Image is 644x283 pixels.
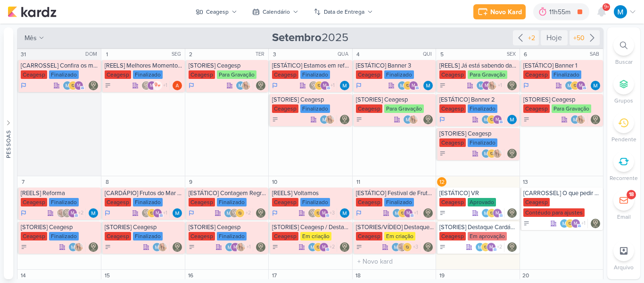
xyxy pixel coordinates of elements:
[74,242,83,252] img: Yasmin Yumi
[356,209,362,217] div: Em Andamento
[77,209,83,217] span: +2
[439,116,445,123] div: Em Andamento
[173,242,182,252] div: Responsável: Leviê Agência de Marketing Digital
[403,81,413,90] img: IDBOX - Agência de Design
[507,81,517,90] img: Leviê Agência de Marketing Digital
[565,219,575,228] img: IDBOX - Agência de Design
[576,81,586,90] div: mlegnaioli@gmail.com
[495,211,499,216] p: m
[591,81,600,90] img: MARIANA MIRANDA
[482,81,491,90] div: mlegnaioli@gmail.com
[21,62,99,69] div: [CARROSSEL] Confira os momentos especiais do nosso Festival de Sopas
[391,242,421,252] div: Colaboradores: MARIANA MIRANDA, Sarah Violante, IDBOX - Agência de Design, mlegnaioli@gmail.com, ...
[71,211,74,216] p: m
[105,82,111,89] div: To Do
[439,70,466,79] div: Ceagesp
[560,219,588,228] div: Colaboradores: MARIANA MIRANDA, IDBOX - Agência de Design, mlegnaioli@gmail.com, Thais de carvalho
[356,223,434,231] div: [STORIES/VÍDEO] Destaque Reserva
[591,219,600,228] img: Leviê Agência de Marketing Digital
[356,116,363,123] div: A Fazer
[141,208,151,218] img: Leviê Agência de Marketing Digital
[340,115,349,124] img: Leviê Agência de Marketing Digital
[314,81,324,90] img: IDBOX - Agência de Design
[62,208,72,218] img: Leviê Agência de Marketing Digital
[409,81,418,90] div: mlegnaioli@gmail.com
[150,84,154,88] p: m
[102,177,112,187] div: 8
[468,104,497,113] div: Finalizado
[615,58,633,66] p: Buscar
[439,210,446,216] div: A Fazer
[308,242,317,252] img: MARIANA MIRANDA
[231,242,240,252] div: mlegnaioli@gmail.com
[391,242,401,252] img: MARIANA MIRANDA
[521,50,530,59] div: 6
[570,81,580,90] img: IDBOX - Agência de Design
[147,208,157,218] img: IDBOX - Agência de Design
[89,242,98,252] div: Responsável: Leviê Agência de Marketing Digital
[147,81,157,90] div: mlegnaioli@gmail.com
[256,208,265,218] img: Leviê Agência de Marketing Digital
[329,209,335,217] span: +3
[439,198,466,206] div: Ceagesp
[57,208,66,218] img: Sarah Violante
[403,242,412,252] img: IDBOX - Agência de Design
[591,115,600,124] div: Responsável: Leviê Agência de Marketing Digital
[4,129,13,158] div: Pessoas
[319,208,329,218] div: mlegnaioli@gmail.com
[490,7,522,17] div: Novo Kard
[356,189,434,197] div: [ESTÁTICO] Festival de Frutos do Mar está de volta!
[245,209,251,217] span: +2
[186,50,196,59] div: 2
[133,198,163,206] div: Finalizado
[173,208,182,218] div: Responsável: MARIANA MIRANDA
[49,70,79,79] div: Finalizado
[398,208,407,218] img: IDBOX - Agência de Design
[423,81,433,90] div: Responsável: MARIANA MIRANDA
[89,208,98,218] img: MARIANA MIRANDA
[507,115,517,124] div: Responsável: MARIANA MIRANDA
[439,223,517,231] div: [STORIES] Destaque Cardápio
[468,138,497,147] div: Finalizado
[481,149,491,158] img: MARIANA MIRANDA
[300,104,330,113] div: Finalizado
[309,81,318,90] img: Leviê Agência de Marketing Digital
[571,33,586,43] div: +50
[256,81,265,90] div: Responsável: Leviê Agência de Marketing Digital
[314,208,323,218] img: IDBOX - Agência de Design
[300,232,331,240] div: Em criação
[256,81,265,90] img: Leviê Agência de Marketing Digital
[413,209,418,217] span: +1
[57,208,86,218] div: Colaboradores: Sarah Violante, Leviê Agência de Marketing Digital, mlegnaioli@gmail.com, Yasmin Y...
[356,198,382,206] div: Ceagesp
[89,208,98,218] div: Responsável: MARIANA MIRANDA
[133,232,163,240] div: Finalizado
[423,115,433,124] img: Leviê Agência de Marketing Digital
[68,242,86,252] div: Colaboradores: MARIANA MIRANDA, Yasmin Yumi
[384,198,414,206] div: Finalizado
[272,209,278,217] div: Em Andamento
[507,149,517,158] div: Responsável: Leviê Agência de Marketing Digital
[423,115,433,124] div: Responsável: Leviê Agência de Marketing Digital
[308,242,337,252] div: Colaboradores: MARIANA MIRANDA, IDBOX - Agência de Design, mlegnaioli@gmail.com, Yasmin Yumi, Tha...
[439,138,466,147] div: Ceagesp
[340,81,349,90] div: Responsável: MARIANA MIRANDA
[384,104,424,113] div: Para Gravação
[354,50,363,59] div: 4
[487,208,496,218] img: IDBOX - Agência de Design
[495,118,499,122] p: m
[152,242,170,252] div: Colaboradores: MARIANA MIRANDA, Yasmin Yumi
[523,189,601,197] div: [CARROSSEL] O que pedir na sua primeira visita ao Festivais Ceagesp
[300,198,330,206] div: Finalizado
[89,81,98,90] img: Leviê Agência de Marketing Digital
[63,81,86,90] div: Colaboradores: MARIANA MIRANDA, IDBOX - Agência de Design, mlegnaioli@gmail.com
[153,81,162,90] img: ow se liga
[21,232,47,240] div: Ceagesp
[141,81,151,90] img: Leviê Agência de Marketing Digital
[105,198,131,206] div: Ceagesp
[320,115,337,124] div: Colaboradores: MARIANA MIRANDA, Yasmin Yumi
[189,189,266,197] div: [ESTÁTICO] Contagem Regressiva
[523,116,530,123] div: A Fazer
[614,5,627,18] img: MARIANA MIRANDA
[476,81,504,90] div: Colaboradores: MARIANA MIRANDA, mlegnaioli@gmail.com, Yasmin Yumi, Thais de carvalho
